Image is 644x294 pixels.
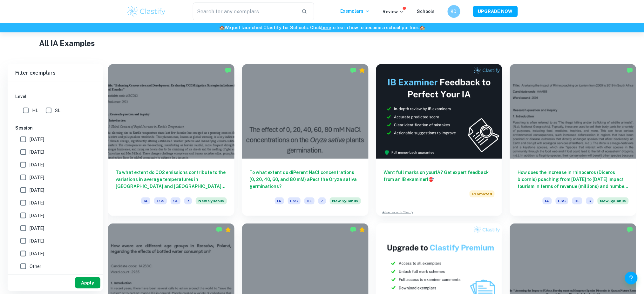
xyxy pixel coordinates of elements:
[470,190,495,197] span: Promoted
[141,197,150,204] span: IA
[8,64,103,82] h6: Filter exemplars
[30,136,44,143] span: [DATE]
[15,93,95,100] h6: Level
[225,227,231,233] div: Premium
[30,174,44,181] span: [DATE]
[556,197,568,204] span: ESS
[30,237,44,244] span: [DATE]
[510,64,636,216] a: How does the increase in rhinoceros (Diceros bicornis) poaching from [DATE] to [DATE] impact tour...
[450,8,458,15] h6: KD
[359,67,365,74] div: Premium
[473,6,518,17] button: UPGRADE NOW
[350,67,356,74] img: Marked
[30,225,44,232] span: [DATE]
[586,197,594,204] span: 6
[627,227,633,233] img: Marked
[225,67,231,74] img: Marked
[171,197,180,204] span: SL
[304,197,315,204] span: HL
[275,197,284,204] span: IA
[330,197,361,204] span: New Syllabus
[193,3,297,20] input: Search for any exemplars...
[30,250,44,257] span: [DATE]
[30,161,44,168] span: [DATE]
[350,227,356,233] img: Marked
[417,9,435,14] a: Schools
[30,187,44,194] span: [DATE]
[15,124,95,131] h6: Session
[30,199,44,206] span: [DATE]
[419,25,425,30] span: 🏫
[429,177,434,182] span: 🎯
[625,272,638,284] button: Help and Feedback
[219,25,225,30] span: 🏫
[572,197,582,204] span: HL
[242,64,369,216] a: To what extent do diPerent NaCl concentrations (0, 20, 40, 60, and 80 mM) aPect the Oryza sativa ...
[318,197,326,204] span: 7
[359,227,365,233] div: Premium
[543,197,552,204] span: IA
[184,197,192,204] span: 7
[75,277,100,289] button: Apply
[376,64,503,159] img: Thumbnail
[154,197,167,204] span: ESS
[30,149,44,156] span: [DATE]
[384,169,495,183] h6: Want full marks on your IA ? Get expert feedback from an IB examiner!
[383,8,404,15] p: Review
[288,197,301,204] span: ESS
[598,197,629,208] div: Starting from the May 2026 session, the ESS IA requirements have changed. We created this exempla...
[250,169,361,190] h6: To what extent do diPerent NaCl concentrations (0, 20, 40, 60, and 80 mM) aPect the Oryza sativa ...
[1,24,643,31] h6: We just launched Clastify for Schools. Click to learn how to become a school partner.
[196,197,227,208] div: Starting from the May 2026 session, the ESS IA requirements have changed. We created this exempla...
[321,25,331,30] a: here
[55,107,60,114] span: SL
[39,37,605,49] h1: All IA Examples
[627,67,633,74] img: Marked
[383,210,413,215] a: Advertise with Clastify
[32,107,38,114] span: HL
[30,212,44,219] span: [DATE]
[518,169,629,190] h6: How does the increase in rhinoceros (Diceros bicornis) poaching from [DATE] to [DATE] impact tour...
[448,5,460,18] button: KD
[376,64,503,216] a: Want full marks on yourIA? Get expert feedback from an IB examiner!PromotedAdvertise with Clastify
[196,197,227,204] span: New Syllabus
[330,197,361,208] div: Starting from the May 2026 session, the ESS IA requirements have changed. We created this exempla...
[341,8,370,15] p: Exemplars
[30,263,41,270] span: Other
[116,169,227,190] h6: To what extent do CO2 emissions contribute to the variations in average temperatures in [GEOGRAPH...
[126,5,167,18] img: Clastify logo
[216,227,222,233] img: Marked
[108,64,234,216] a: To what extent do CO2 emissions contribute to the variations in average temperatures in [GEOGRAPH...
[598,197,629,204] span: New Syllabus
